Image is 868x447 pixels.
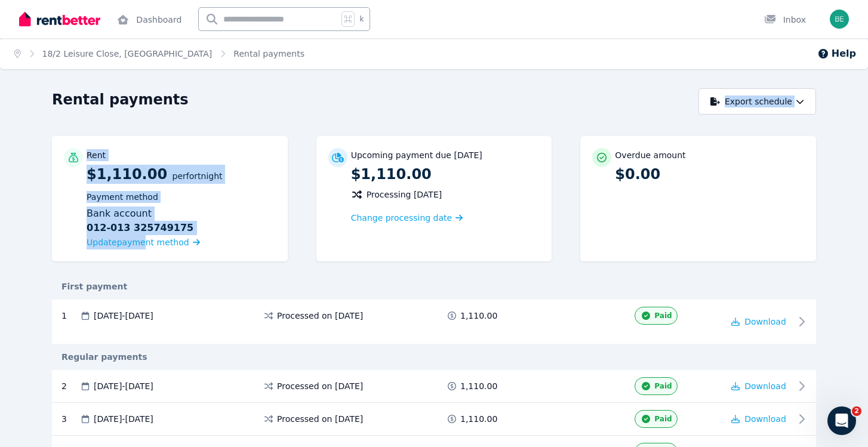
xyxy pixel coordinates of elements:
img: RentBetter [19,10,100,28]
p: Payment method [87,191,276,203]
button: Download [731,413,786,425]
div: First payment [52,280,816,292]
span: Processed on [DATE] [277,380,363,392]
span: Rental payments [233,48,304,60]
div: Bank account [87,206,276,235]
span: 1,110.00 [460,380,497,392]
p: $1,110.00 [351,165,540,184]
p: $1,110.00 [87,165,276,249]
button: Help [817,47,856,61]
div: 2 [61,377,79,395]
span: Download [744,414,786,424]
p: Overdue amount [615,149,685,161]
span: Processing [DATE] [367,189,442,201]
h1: Rental payments [52,90,189,109]
b: 012-013 325749175 [87,221,193,235]
div: Regular payments [52,351,816,363]
span: Change processing date [351,212,453,224]
div: 1 [61,310,79,322]
img: bellahabuda@hotmail.com [830,10,849,29]
div: Inbox [764,14,806,26]
span: Paid [654,381,672,391]
button: Export schedule [698,88,816,115]
span: Download [744,381,786,391]
p: $0.00 [615,165,804,184]
span: 1,110.00 [460,310,497,322]
p: Rent [87,149,106,161]
span: [DATE] - [DATE] [94,310,153,322]
span: Download [744,317,786,326]
span: Paid [654,311,672,320]
span: 2 [852,406,861,416]
span: [DATE] - [DATE] [94,380,153,392]
button: Download [731,316,786,328]
span: k [359,14,364,24]
span: 1,110.00 [460,413,497,425]
span: per Fortnight [173,171,223,181]
iframe: Intercom live chat [827,406,856,435]
p: Upcoming payment due [DATE] [351,149,482,161]
a: 18/2 Leisure Close, [GEOGRAPHIC_DATA] [42,49,213,58]
span: [DATE] - [DATE] [94,413,153,425]
a: Change processing date [351,212,463,224]
span: Processed on [DATE] [277,310,363,322]
span: Update payment method [87,238,189,247]
span: Processed on [DATE] [277,413,363,425]
div: 3 [61,410,79,428]
span: Paid [654,414,672,424]
button: Download [731,380,786,392]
